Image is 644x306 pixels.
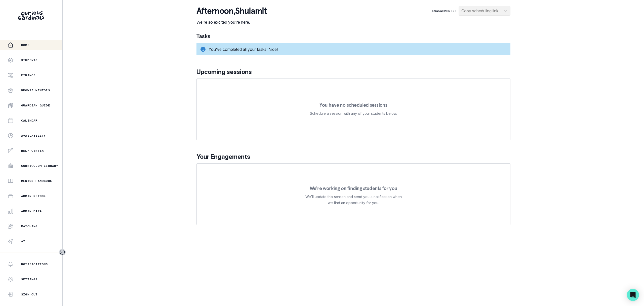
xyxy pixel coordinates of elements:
[196,6,267,16] p: afternoon , Shulamit
[21,58,38,62] p: Students
[21,88,50,92] p: Browse Mentors
[319,102,387,107] p: You have no scheduled sessions
[196,43,510,55] div: You've completed all your tasks! Nice!
[21,292,38,296] p: Sign Out
[21,262,48,266] p: Notifications
[21,149,44,153] p: Help Center
[21,239,25,243] p: AI
[196,152,510,161] p: Your Engagements
[21,224,38,228] p: Matching
[21,73,35,77] p: Finance
[196,19,267,25] p: We're so excited you're here.
[21,134,46,138] p: Availability
[21,194,46,198] p: Admin Retool
[21,179,52,183] p: Mentor Handbook
[21,43,29,47] p: Home
[196,67,510,76] p: Upcoming sessions
[21,119,38,123] p: Calendar
[21,209,42,213] p: Admin Data
[18,11,44,20] img: Curious Cardinals Logo
[432,9,457,13] p: Engagements:
[310,110,397,117] p: Schedule a session with any of your students below.
[310,186,397,191] p: We're working on finding students for you
[627,289,639,301] div: Open Intercom Messenger
[305,194,402,206] p: We'll update this screen and send you a notification when we find an opportunity for you.
[59,249,66,255] button: Toggle sidebar
[21,164,58,168] p: Curriculum Library
[21,103,50,107] p: Guardian Guide
[21,277,38,281] p: Settings
[196,33,510,39] h1: Tasks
